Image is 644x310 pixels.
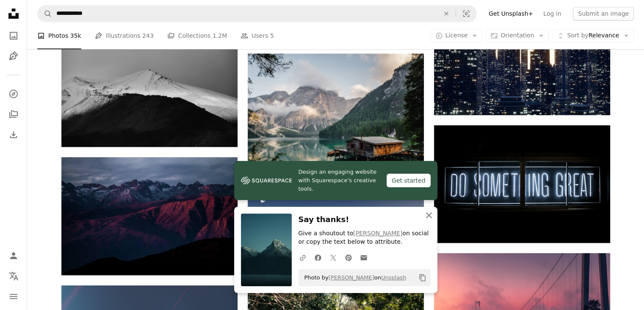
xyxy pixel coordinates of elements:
[353,230,402,237] a: [PERSON_NAME]
[5,85,22,102] a: Explore
[326,249,341,266] a: Share on Twitter
[486,29,549,42] button: Orientation
[5,126,22,143] a: Download History
[61,84,238,91] a: a black and white photo of a snow covered mountain
[299,229,431,246] p: Give a shoutout to on social or copy the text below to attribute.
[5,5,22,24] a: Home — Unsplash
[434,16,610,116] img: a city at night with a full moon in the background
[434,125,610,243] img: Do Something Great neon sign
[248,108,424,116] a: brown house near body of water
[538,7,566,20] a: Log in
[5,288,22,305] button: Menu
[381,274,406,281] a: Unsplash
[5,106,22,123] a: Collections
[37,5,477,22] form: Find visuals sitewide
[552,29,634,42] button: Sort byRelevance
[5,27,22,44] a: Photos
[500,32,534,39] span: Orientation
[431,29,483,42] button: License
[573,7,634,20] button: Submit an image
[434,62,610,69] a: a city at night with a full moon in the background
[234,161,437,200] a: Design an engaging website with Squarespace’s creative tools.Get started
[95,22,154,49] a: Illustrations 243
[437,6,456,22] button: Clear
[61,157,238,275] img: aerial photo of brown moutains
[329,274,374,281] a: [PERSON_NAME]
[387,174,431,187] div: Get started
[356,249,371,266] a: Share over email
[213,31,227,40] span: 1.2M
[270,31,274,40] span: 5
[567,31,619,40] span: Relevance
[5,268,22,285] button: Language
[434,180,610,188] a: Do Something Great neon sign
[445,32,468,39] span: License
[61,29,238,147] img: a black and white photo of a snow covered mountain
[415,271,430,285] button: Copy to clipboard
[38,6,52,22] button: Search Unsplash
[310,249,326,266] a: Share on Facebook
[456,6,476,22] button: Visual search
[300,271,406,285] span: Photo by on
[61,212,238,220] a: aerial photo of brown moutains
[341,249,356,266] a: Share on Pinterest
[5,48,22,65] a: Illustrations
[167,22,227,49] a: Collections 1.2M
[484,7,538,20] a: Get Unsplash+
[248,54,424,171] img: brown house near body of water
[240,22,274,49] a: Users 5
[5,247,22,264] a: Log in / Sign up
[299,168,380,193] span: Design an engaging website with Squarespace’s creative tools.
[241,174,292,187] img: file-1606177908946-d1eed1cbe4f5image
[567,32,588,39] span: Sort by
[142,31,154,40] span: 243
[299,214,431,226] h3: Say thanks!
